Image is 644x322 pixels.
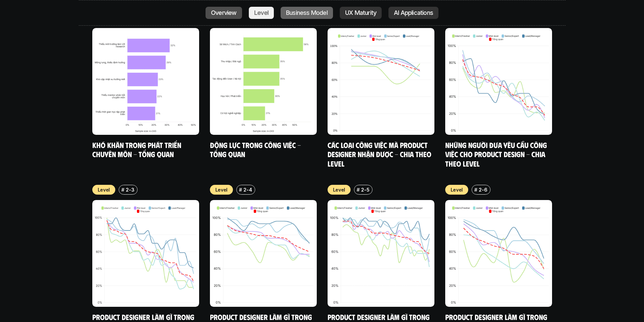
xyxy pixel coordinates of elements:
[211,9,237,16] p: Overview
[445,140,549,168] a: Những người đưa yêu cầu công việc cho Product Design - Chia theo Level
[215,186,228,193] p: Level
[357,187,360,192] h6: #
[333,186,345,193] p: Level
[92,140,183,159] a: Khó khăn trong phát triển chuyên môn - Tổng quan
[126,186,134,193] p: 2-3
[345,9,376,16] p: UX Maturity
[474,187,477,192] h6: #
[388,7,438,19] a: AI Applications
[249,7,274,19] a: Level
[239,187,242,192] h6: #
[451,186,463,193] p: Level
[286,9,328,16] p: Business Model
[340,7,382,19] a: UX Maturity
[254,9,268,16] p: Level
[210,140,303,159] a: Động lực trong công việc - Tổng quan
[394,9,433,16] p: AI Applications
[479,186,487,193] p: 2-6
[328,140,433,168] a: Các loại công việc mà Product Designer nhận được - Chia theo Level
[361,186,369,193] p: 2-5
[98,186,110,193] p: Level
[281,7,333,19] a: Business Model
[243,186,252,193] p: 2-4
[206,7,242,19] a: Overview
[121,187,124,192] h6: #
